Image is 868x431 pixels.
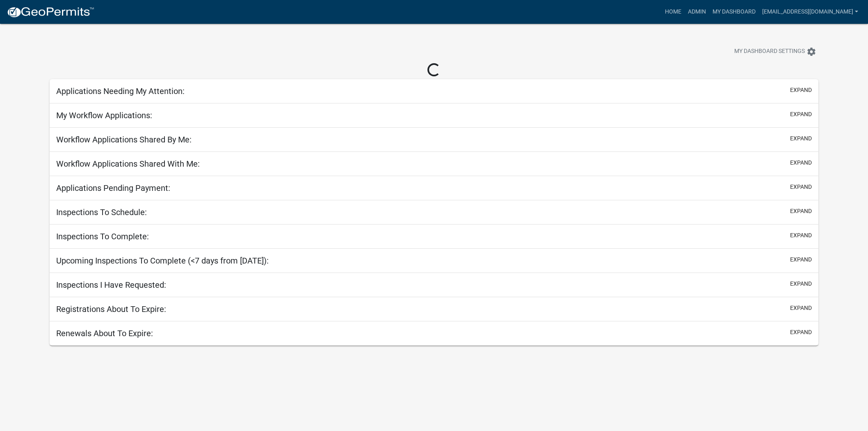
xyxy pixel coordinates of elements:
[728,44,823,60] button: My Dashboard Settingssettings
[56,110,152,120] h5: My Workflow Applications:
[56,183,170,193] h5: Applications Pending Payment:
[790,280,812,288] button: expand
[790,158,812,167] button: expand
[56,328,153,338] h5: Renewals About To Expire:
[790,207,812,215] button: expand
[790,328,812,337] button: expand
[759,4,861,20] a: [EMAIL_ADDRESS][DOMAIN_NAME]
[56,280,166,290] h5: Inspections I Have Requested:
[56,256,269,266] h5: Upcoming Inspections To Complete (<7 days from [DATE]):
[790,255,812,264] button: expand
[790,304,812,312] button: expand
[790,231,812,240] button: expand
[56,159,200,169] h5: Workflow Applications Shared With Me:
[806,47,816,57] i: settings
[790,134,812,143] button: expand
[709,4,759,20] a: My Dashboard
[56,232,149,241] h5: Inspections To Complete:
[56,207,147,217] h5: Inspections To Schedule:
[790,86,812,94] button: expand
[56,135,192,144] h5: Workflow Applications Shared By Me:
[56,304,166,314] h5: Registrations About To Expire:
[56,86,185,96] h5: Applications Needing My Attention:
[790,183,812,191] button: expand
[662,4,685,20] a: Home
[734,47,805,57] span: My Dashboard Settings
[685,4,709,20] a: Admin
[790,110,812,119] button: expand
